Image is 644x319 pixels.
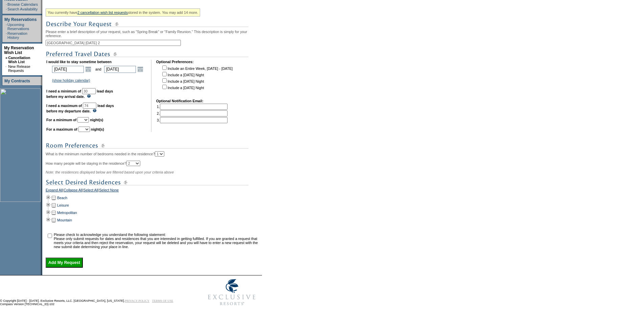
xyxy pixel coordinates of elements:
[6,7,7,11] td: ·
[161,64,233,94] td: Include an Entire Week, [DATE] - [DATE] Include a [DATE] Night Include a [DATE] Night Include a [...
[156,60,194,64] b: Optional Preferences:
[7,23,29,31] a: Upcoming Reservations
[201,275,262,309] img: Exclusive Resorts
[87,94,91,98] img: questionMark_lightBlue.gif
[94,64,102,74] td: and
[46,104,82,108] b: I need a maximum of
[152,299,173,302] a: TERMS OF USE
[46,118,76,122] b: For a minimum of
[91,127,104,131] b: night(s)
[46,104,114,113] b: lead days before my departure date.
[46,89,81,93] b: I need a minimum of
[46,258,83,268] input: Add My Request
[104,66,136,73] input: Date format: M/D/Y. Shortcut keys: [T] for Today. [UP] or [.] for Next Day. [DOWN] or [,] for Pre...
[8,56,30,64] a: Cancellation Wish List
[7,7,38,11] a: Search Availability
[8,64,30,73] a: New Release Requests
[52,66,84,73] input: Date format: M/D/Y. Shortcut keys: [T] for Today. [UP] or [.] for Next Day. [DOWN] or [,] for Pre...
[6,23,7,31] td: ·
[90,118,103,122] b: night(s)
[125,299,149,302] a: PRIVACY POLICY
[157,117,228,123] td: 3.
[46,8,200,17] div: You currently have stored in the system. You may add 14 more.
[5,64,7,73] td: ·
[46,170,174,174] span: Note: the residences displayed below are filtered based upon your criteria above
[54,233,260,249] td: Please check to acknowledge you understand the following statement: Please only submit requests f...
[85,65,92,73] a: Open the calendar popup.
[46,188,260,194] div: | | |
[57,211,77,215] a: Metropolitan
[157,110,228,116] td: 2.
[4,46,34,55] a: My Reservation Wish List
[5,56,7,60] b: »
[157,104,228,110] td: 1.
[99,188,119,194] a: Select None
[46,141,248,150] img: subTtlRoomPreferences.gif
[46,89,113,99] b: lead days before my arrival date.
[46,188,63,194] a: Expand All
[6,31,7,39] td: ·
[46,6,260,268] div: Please enter a brief description of your request, such as "Spring Break" or "Family Reunion." Thi...
[57,218,72,222] a: Mountain
[57,203,69,207] a: Leisure
[93,109,97,112] img: questionMark_lightBlue.gif
[7,31,27,39] a: Reservation History
[6,2,7,6] td: ·
[7,2,38,6] a: Browse Calendars
[52,78,90,82] a: (show holiday calendar)
[137,65,144,73] a: Open the calendar popup.
[4,79,30,83] a: My Contracts
[64,188,82,194] a: Collapse All
[57,196,67,200] a: Beach
[84,188,98,194] a: Select All
[46,60,112,64] b: I would like to stay sometime between
[4,17,37,22] a: My Reservations
[156,99,204,103] b: Optional Notification Email:
[77,10,128,15] a: 2 cancellation wish list requests
[46,127,77,131] b: For a maximum of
